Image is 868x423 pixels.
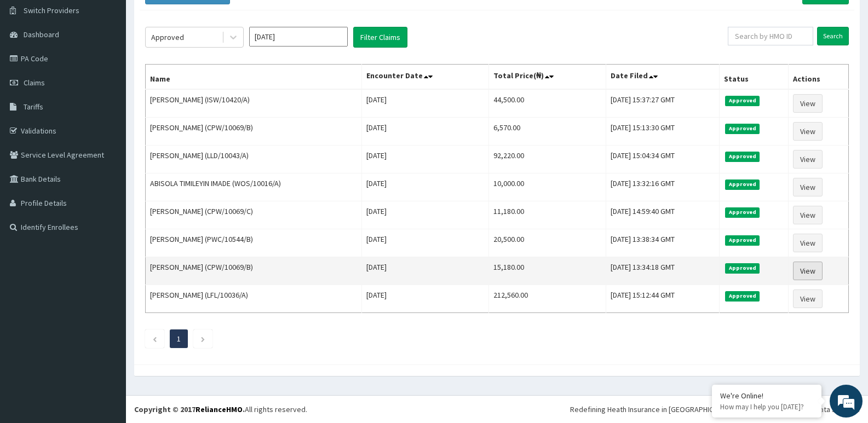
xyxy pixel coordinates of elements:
[793,234,823,252] a: View
[817,27,849,45] input: Search
[146,229,362,257] td: [PERSON_NAME] (PWC/10544/B)
[720,402,813,412] p: How may I help you today?
[793,206,823,224] a: View
[725,124,760,134] span: Approved
[362,257,489,285] td: [DATE]
[793,150,823,169] a: View
[606,173,720,201] td: [DATE] 13:32:16 GMT
[126,395,868,423] footer: All rights reserved.
[793,262,823,280] a: View
[606,285,720,313] td: [DATE] 15:12:44 GMT
[146,173,362,201] td: ABISOLA TIMILEYIN IMADE (WOS/10016/A)
[362,65,489,90] th: Encounter Date
[488,257,606,285] td: 15,180.00
[488,89,606,118] td: 44,500.00
[789,65,849,90] th: Actions
[488,201,606,229] td: 11,180.00
[725,263,760,273] span: Approved
[606,146,720,173] td: [DATE] 15:04:34 GMT
[151,32,184,43] div: Approved
[793,94,823,113] a: View
[146,65,362,90] th: Name
[606,118,720,146] td: [DATE] 15:13:30 GMT
[362,118,489,146] td: [DATE]
[362,229,489,257] td: [DATE]
[488,173,606,201] td: 10,000.00
[728,27,813,45] input: Search by HMO ID
[725,179,760,189] span: Approved
[720,65,789,90] th: Status
[134,404,245,414] strong: Copyright © 2017 .
[146,146,362,173] td: [PERSON_NAME] (LLD/10043/A)
[570,404,860,415] div: Redefining Heath Insurance in [GEOGRAPHIC_DATA] using Telemedicine and Data Science!
[488,118,606,146] td: 6,570.00
[720,391,813,401] div: We're Online!
[24,78,45,88] span: Claims
[362,89,489,118] td: [DATE]
[793,289,823,308] a: View
[146,201,362,229] td: [PERSON_NAME] (CPW/10069/C)
[146,89,362,118] td: [PERSON_NAME] (ISW/10420/A)
[488,285,606,313] td: 212,560.00
[725,291,760,301] span: Approved
[725,207,760,217] span: Approved
[353,27,407,48] button: Filter Claims
[488,229,606,257] td: 20,500.00
[725,96,760,106] span: Approved
[606,257,720,285] td: [DATE] 13:34:18 GMT
[146,257,362,285] td: [PERSON_NAME] (CPW/10069/B)
[362,146,489,173] td: [DATE]
[200,334,205,344] a: Next page
[146,285,362,313] td: [PERSON_NAME] (LFL/10036/A)
[793,122,823,141] a: View
[725,152,760,161] span: Approved
[24,102,43,112] span: Tariffs
[152,334,157,344] a: Previous page
[146,118,362,146] td: [PERSON_NAME] (CPW/10069/B)
[606,65,720,90] th: Date Filed
[488,146,606,173] td: 92,220.00
[362,285,489,313] td: [DATE]
[606,229,720,257] td: [DATE] 13:38:34 GMT
[24,30,59,39] span: Dashboard
[196,404,243,414] a: RelianceHMO
[606,201,720,229] td: [DATE] 14:59:40 GMT
[488,65,606,90] th: Total Price(₦)
[606,89,720,118] td: [DATE] 15:37:27 GMT
[725,235,760,245] span: Approved
[24,5,79,15] span: Switch Providers
[362,201,489,229] td: [DATE]
[362,173,489,201] td: [DATE]
[793,178,823,196] a: View
[249,27,348,47] input: Select Month and Year
[177,334,181,344] a: Page 1 is your current page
